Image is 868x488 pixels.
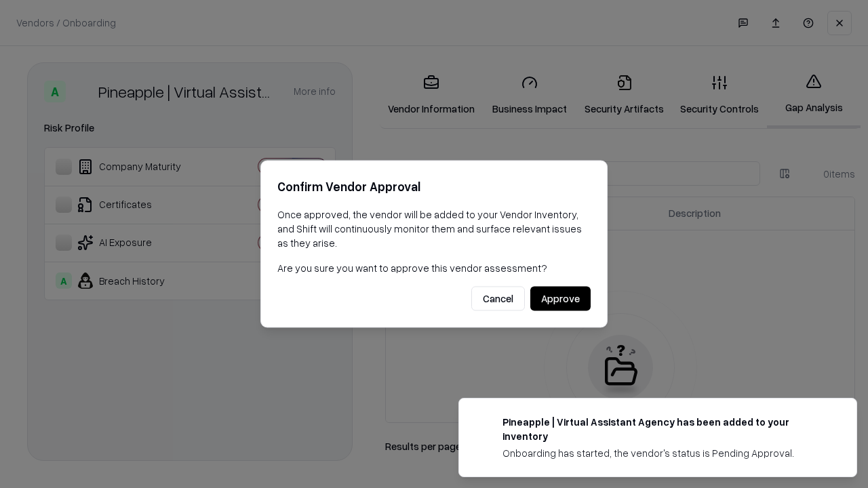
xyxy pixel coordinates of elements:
button: Cancel [471,287,525,311]
p: Once approved, the vendor will be added to your Vendor Inventory, and Shift will continuously mon... [277,207,591,250]
img: trypineapple.com [475,415,492,431]
p: Are you sure you want to approve this vendor assessment? [277,261,591,275]
div: Pineapple | Virtual Assistant Agency has been added to your inventory [502,415,824,443]
div: Onboarding has started, the vendor's status is Pending Approval. [502,446,824,460]
button: Approve [530,287,591,311]
h2: Confirm Vendor Approval [277,177,591,197]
